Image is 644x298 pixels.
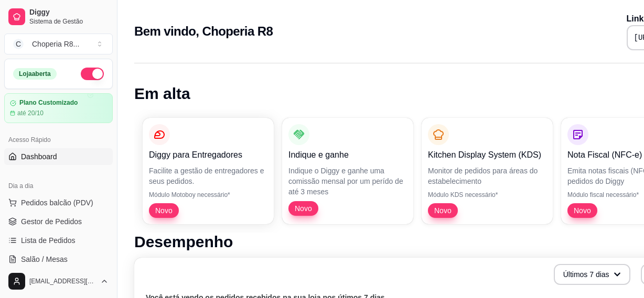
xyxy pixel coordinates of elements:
a: Dashboard [4,148,113,165]
button: Pedidos balcão (PDV) [4,194,113,211]
button: Diggy para EntregadoresFacilite a gestão de entregadores e seus pedidos.Módulo Motoboy necessário... [143,118,274,224]
p: Monitor de pedidos para áreas do estabelecimento [428,165,546,186]
a: Salão / Mesas [4,251,113,268]
div: Acesso Rápido [4,131,113,148]
article: Plano Customizado [19,99,78,107]
a: Lista de Pedidos [4,232,113,249]
span: [EMAIL_ADDRESS][DOMAIN_NAME] [29,277,96,285]
p: Módulo Motoboy necessário* [149,191,267,199]
p: Indique e ganhe [288,149,407,161]
span: Dashboard [21,151,57,162]
p: Facilite a gestão de entregadores e seus pedidos. [149,165,267,186]
p: Indique o Diggy e ganhe uma comissão mensal por um perído de até 3 meses [288,165,407,197]
button: Select a team [4,34,113,54]
span: Lista de Pedidos [21,235,76,246]
span: Pedidos balcão (PDV) [21,197,93,208]
p: Módulo KDS necessário* [428,191,546,199]
a: DiggySistema de Gestão [4,4,113,29]
div: Loja aberta [13,68,57,80]
h2: Bem vindo, Choperia R8 [134,23,273,40]
a: Gestor de Pedidos [4,213,113,230]
span: Sistema de Gestão [29,17,109,26]
button: Kitchen Display System (KDS)Monitor de pedidos para áreas do estabelecimentoMódulo KDS necessário... [422,118,553,224]
span: Diggy [29,8,109,17]
p: Diggy para Entregadores [149,149,267,161]
span: C [13,39,24,49]
button: Indique e ganheIndique o Diggy e ganhe uma comissão mensal por um perído de até 3 mesesNovo [282,118,413,224]
button: Últimos 7 dias [554,264,630,285]
article: até 20/10 [17,109,44,117]
div: Choperia R8 ... [32,39,79,49]
p: Kitchen Display System (KDS) [428,149,546,161]
span: Novo [151,205,177,216]
span: Novo [291,203,316,214]
span: Salão / Mesas [21,254,68,264]
span: Novo [430,205,456,216]
span: Gestor de Pedidos [21,216,82,227]
span: Novo [570,205,595,216]
button: [EMAIL_ADDRESS][DOMAIN_NAME] [4,269,113,294]
button: Alterar Status [81,68,104,80]
a: Plano Customizadoaté 20/10 [4,93,113,123]
div: Dia a dia [4,178,113,194]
